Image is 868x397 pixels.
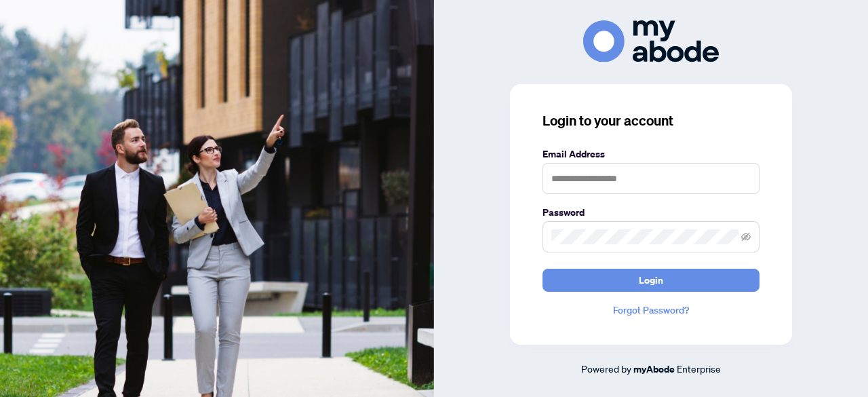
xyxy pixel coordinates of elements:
span: Login [639,269,663,291]
label: Password [542,205,759,220]
button: Login [542,269,759,292]
label: Email Address [542,147,759,162]
h3: Login to your account [542,111,759,130]
span: Powered by [581,362,631,375]
img: ma-logo [583,20,719,62]
span: Enterprise [677,362,721,375]
span: eye-invisible [741,232,751,242]
a: myAbode [633,362,675,377]
a: Forgot Password? [542,303,759,318]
